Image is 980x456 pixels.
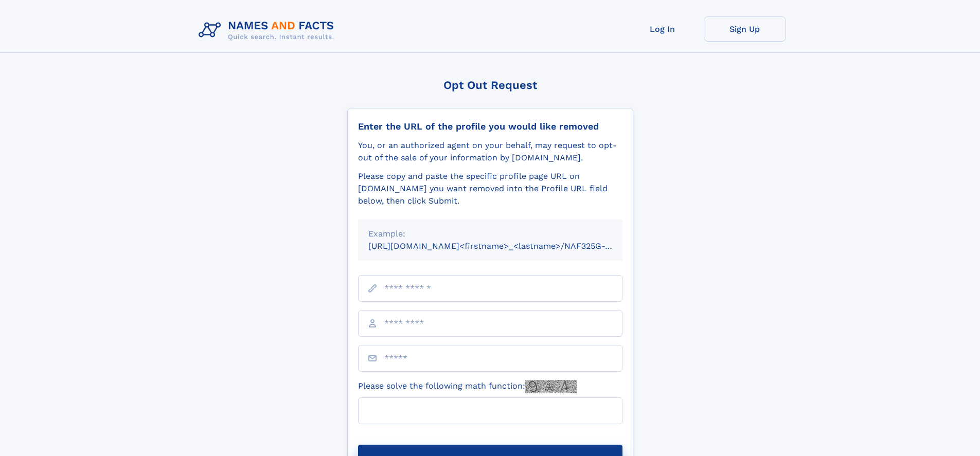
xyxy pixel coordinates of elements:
[358,139,622,164] div: You, or an authorized agent on your behalf, may request to opt-out of the sale of your informatio...
[194,16,343,44] img: Logo Names and Facts
[358,170,622,207] div: Please copy and paste the specific profile page URL on [DOMAIN_NAME] you want removed into the Pr...
[368,241,642,251] small: [URL][DOMAIN_NAME]<firstname>_<lastname>/NAF325G-xxxxxxxx
[621,16,704,42] a: Log In
[358,121,622,132] div: Enter the URL of the profile you would like removed
[347,79,633,92] div: Opt Out Request
[368,228,612,240] div: Example:
[358,380,577,393] label: Please solve the following math function:
[704,16,786,42] a: Sign Up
